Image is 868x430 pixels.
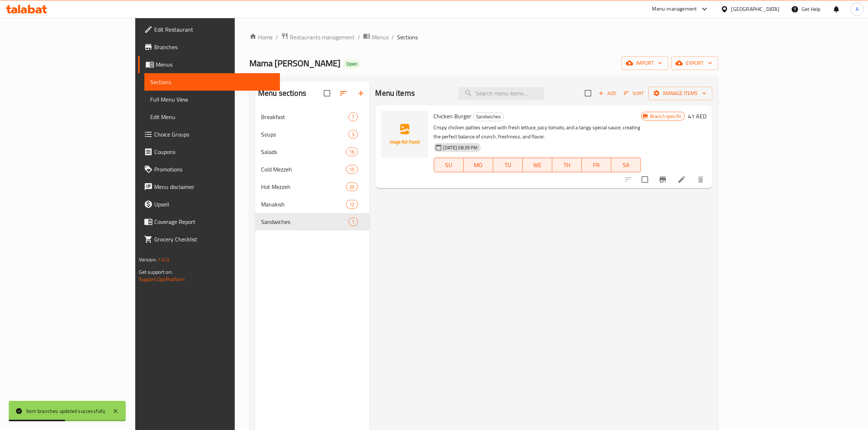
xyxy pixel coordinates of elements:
button: SA [611,158,641,172]
div: Manakish12 [255,196,370,213]
nav: Menu sections [255,105,370,233]
button: import [622,56,668,70]
button: Add [596,88,619,99]
span: Sandwiches [261,217,349,226]
span: WE [526,160,549,170]
span: Sections [150,78,275,86]
span: 7 [349,114,357,121]
span: Menus [372,33,389,42]
div: Menu-management [652,5,697,13]
span: Soups [261,130,349,139]
span: Select section [580,86,596,101]
div: Sandwiches1 [255,213,370,230]
button: SU [434,158,464,172]
span: Breakfast [261,113,349,121]
span: Mama [PERSON_NAME] [249,55,340,71]
a: Restaurants management [281,32,355,42]
a: Menu disclaimer [138,178,280,196]
a: Support.OpsPlatform [139,275,185,284]
span: Open [343,61,360,67]
span: 15 [346,166,357,173]
span: Sections [397,33,418,42]
span: Branches [154,43,275,51]
p: Crispy chicken patties served with fresh lettuce, juicy tomato, and a tangy special sauce, creati... [434,123,641,141]
span: Coupons [154,147,275,156]
span: [DATE] 08:39 PM [440,144,481,151]
li: / [358,33,360,42]
span: Manakish [261,200,346,209]
span: 16 [346,149,357,155]
span: Branch specific [647,113,685,120]
span: Menus [156,60,275,69]
div: Hot Mezzeh20 [255,178,370,196]
span: export [677,59,712,68]
span: Salads [261,147,346,156]
span: Sort items [619,88,649,99]
div: Soups3 [255,126,370,143]
a: Full Menu View [144,91,280,108]
span: 20 [346,184,357,190]
span: Full Menu View [150,95,275,104]
a: Menus [138,56,280,73]
div: items [349,217,358,226]
div: Breakfast7 [255,108,370,126]
span: FR [585,160,608,170]
a: Upsell [138,196,280,213]
a: Choice Groups [138,126,280,143]
li: / [392,33,394,42]
button: FR [582,158,611,172]
span: TH [555,160,579,170]
span: Edit Menu [150,113,275,121]
div: Open [343,60,360,68]
span: Grocery Checklist [154,235,275,244]
div: items [349,130,358,139]
a: Sections [144,73,280,91]
span: Cold Mezzeh [261,165,346,174]
span: Add [598,89,617,98]
span: 3 [349,131,357,138]
button: delete [692,171,709,188]
div: items [346,200,358,209]
h6: 41 AED [688,111,707,121]
button: Manage items [649,87,712,100]
button: TH [552,158,582,172]
div: Item branches updated successfully [26,407,105,415]
div: items [349,113,358,121]
a: Edit Menu [144,108,280,126]
h2: Menu items [375,88,415,99]
button: Branch-specific-item [654,171,672,188]
button: TU [493,158,523,172]
h2: Menu sections [258,88,306,99]
span: Menu disclaimer [154,182,275,191]
span: Sort [624,89,644,98]
a: Grocery Checklist [138,230,280,248]
a: Branches [138,38,280,56]
span: Sandwiches [474,113,504,121]
span: Promotions [154,165,275,174]
div: Sandwiches [473,113,504,121]
div: items [346,147,358,156]
button: MO [464,158,493,172]
span: SU [437,160,461,170]
span: Choice Groups [154,130,275,139]
div: Cold Mezzeh15 [255,161,370,178]
div: items [346,182,358,191]
span: Restaurants management [290,33,355,42]
span: Get support on: [139,267,172,277]
a: Menus [363,32,389,42]
input: search [458,87,544,100]
span: 1 [349,218,357,225]
span: Select all sections [319,86,335,101]
button: WE [523,158,552,172]
button: Sort [622,88,646,99]
div: [GEOGRAPHIC_DATA] [731,5,779,13]
span: Manage items [654,89,707,98]
a: Promotions [138,161,280,178]
span: Chicken Burger [434,111,472,122]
